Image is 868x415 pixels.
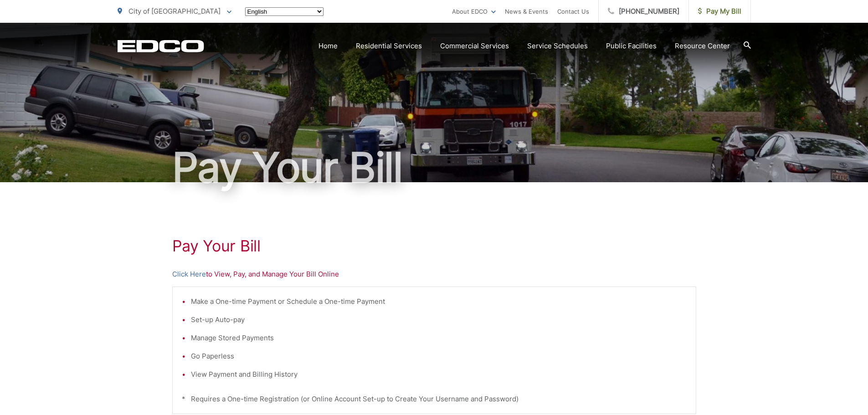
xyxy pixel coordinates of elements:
[527,41,588,51] a: Service Schedules
[118,145,751,190] h1: Pay Your Bill
[356,41,422,51] a: Residential Services
[245,7,324,16] select: Select a language
[440,41,509,51] a: Commercial Services
[191,333,687,343] li: Manage Stored Payments
[191,369,687,380] li: View Payment and Billing History
[191,314,687,325] li: Set-up Auto-pay
[191,296,687,307] li: Make a One-time Payment or Schedule a One-time Payment
[557,6,589,17] a: Contact Us
[128,7,221,15] span: City of [GEOGRAPHIC_DATA]
[505,6,548,17] a: News & Events
[606,41,657,51] a: Public Facilities
[118,40,204,52] a: EDCD logo. Return to the homepage.
[172,269,206,280] a: Click Here
[172,237,696,255] h1: Pay Your Bill
[698,6,741,17] span: Pay My Bill
[172,269,696,280] p: to View, Pay, and Manage Your Bill Online
[182,394,687,405] p: * Requires a One-time Registration (or Online Account Set-up to Create Your Username and Password)
[191,351,687,362] li: Go Paperless
[452,6,496,17] a: About EDCO
[318,41,338,51] a: Home
[675,41,730,51] a: Resource Center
